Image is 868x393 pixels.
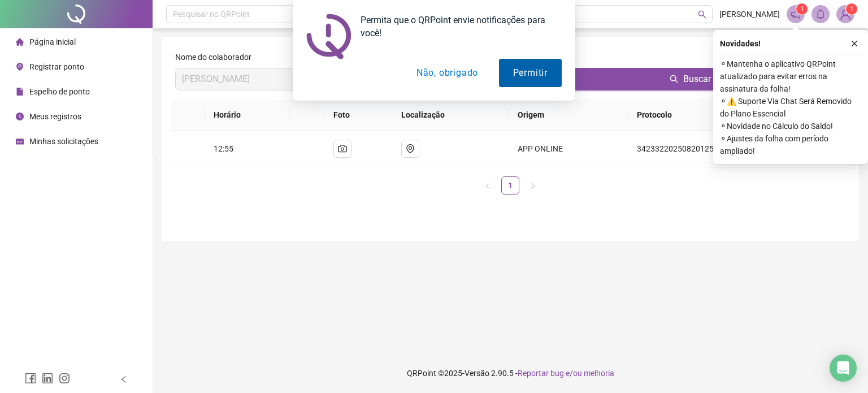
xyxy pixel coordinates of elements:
span: 12:55 [214,144,233,153]
span: clock-circle [16,113,24,120]
th: Protocolo [628,100,850,131]
div: Open Intercom Messenger [830,355,857,382]
td: 3423322025082012555113 [628,131,850,167]
span: left [120,375,128,383]
span: right [530,183,536,189]
span: camera [338,144,347,153]
th: Localização [392,100,509,131]
button: Não, obrigado [402,59,492,87]
img: notification icon [306,14,351,59]
span: Minhas solicitações [29,137,98,146]
span: facebook [25,373,36,384]
li: 1 [501,176,519,195]
span: Meus registros [29,112,81,121]
button: Permitir [499,59,562,87]
span: ⚬ Ajustes da folha com período ampliado! [720,132,861,157]
span: environment [406,144,415,153]
span: linkedin [42,373,53,384]
td: APP ONLINE [509,131,628,167]
th: Foto [324,100,393,131]
span: schedule [16,137,24,145]
span: Versão [465,369,489,378]
span: left [484,183,491,189]
footer: QRPoint © 2025 - 2.90.5 - [153,353,868,393]
th: Horário [205,100,290,131]
li: Página anterior [479,176,497,195]
span: Reportar bug e/ou melhoria [518,369,614,378]
span: ⚬ Novidade no Cálculo do Saldo! [720,120,861,132]
button: left [479,176,497,195]
th: Origem [509,100,628,131]
span: ⚬ ⚠️ Suporte Via Chat Será Removido do Plano Essencial [720,95,861,120]
button: right [524,176,542,195]
div: Permita que o QRPoint envie notificações para você! [351,14,562,40]
li: Próxima página [524,176,542,195]
a: 1 [502,177,519,194]
span: instagram [59,373,70,384]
